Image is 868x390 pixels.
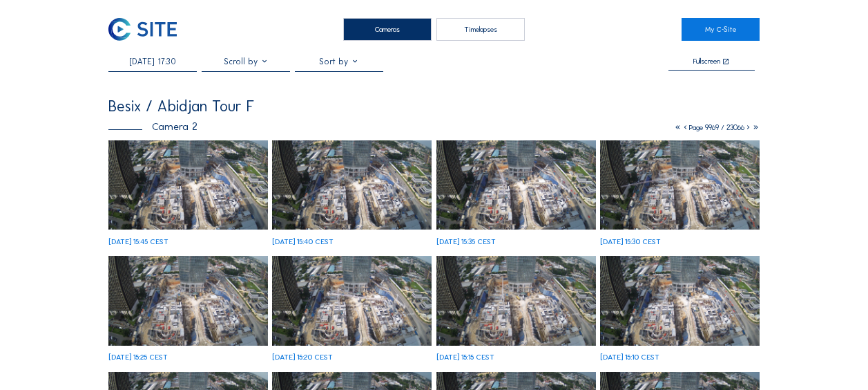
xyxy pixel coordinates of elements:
[600,256,760,346] img: image_41701078
[689,123,744,132] span: Page 9969 / 23066
[436,238,496,245] div: [DATE] 15:35 CEST
[108,18,177,41] img: C-SITE Logo
[272,238,334,245] div: [DATE] 15:40 CEST
[108,238,168,245] div: [DATE] 15:45 CEST
[108,121,197,131] div: Camera 2
[108,57,197,66] input: Search by date 󰅀
[436,256,596,346] img: image_41701205
[272,353,333,361] div: [DATE] 15:20 CEST
[272,256,432,346] img: image_41701366
[343,18,432,41] div: Cameras
[436,18,525,41] div: Timelapses
[600,238,661,245] div: [DATE] 15:30 CEST
[108,18,186,41] a: C-SITE Logo
[436,353,494,361] div: [DATE] 15:15 CEST
[272,140,432,230] img: image_41701849
[108,99,254,114] div: Besix / Abidjan Tour F
[600,353,659,361] div: [DATE] 15:10 CEST
[693,57,720,66] div: Fullscreen
[108,140,268,230] img: image_41701969
[600,140,760,230] img: image_41701597
[108,256,268,346] img: image_41701473
[682,18,760,41] a: My C-Site
[436,140,596,230] img: image_41701727
[108,353,168,361] div: [DATE] 15:25 CEST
